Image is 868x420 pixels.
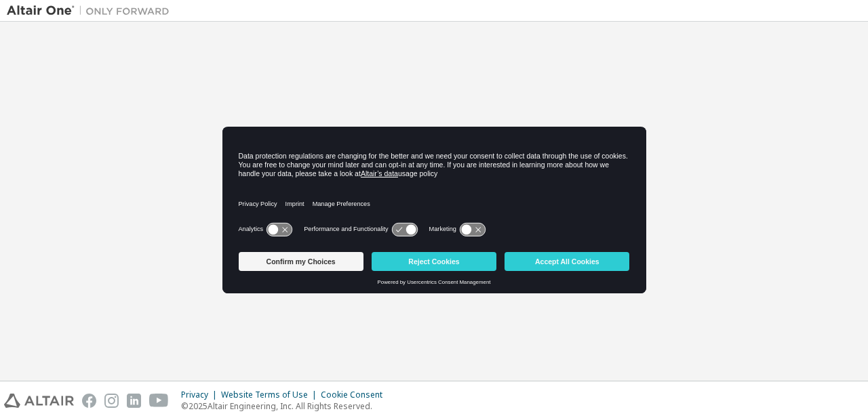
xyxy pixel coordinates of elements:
img: instagram.svg [104,394,119,408]
img: facebook.svg [82,394,96,408]
img: linkedin.svg [127,394,141,408]
div: Cookie Consent [321,390,391,400]
p: © 2025 Altair Engineering, Inc. All Rights Reserved. [181,400,391,412]
img: youtube.svg [149,394,169,408]
img: Altair One [7,4,176,18]
div: Website Terms of Use [221,390,321,400]
div: Privacy [181,390,221,400]
img: altair_logo.svg [4,394,74,408]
